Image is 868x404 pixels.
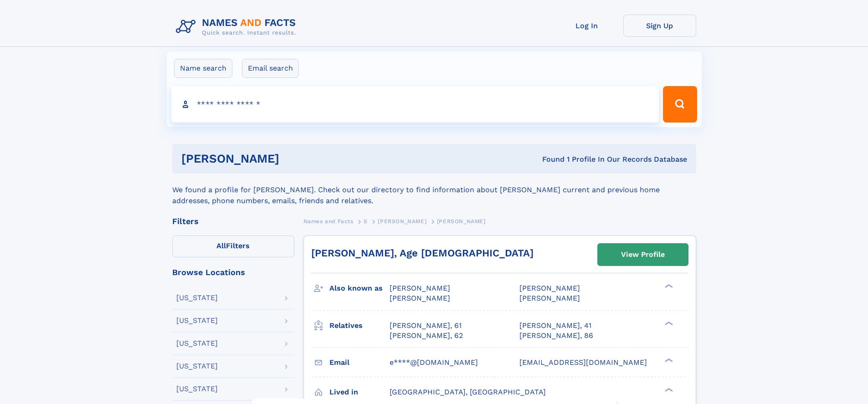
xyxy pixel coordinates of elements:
label: Email search [242,59,299,78]
span: [EMAIL_ADDRESS][DOMAIN_NAME] [519,358,647,367]
span: [PERSON_NAME] [519,294,580,302]
div: ❯ [663,320,673,326]
a: [PERSON_NAME], 62 [390,331,463,341]
a: S [364,215,368,227]
button: Search Button [663,86,697,123]
label: Filters [172,235,294,257]
h3: Also known as [329,281,390,296]
a: Log In [550,15,623,37]
div: ❯ [663,283,673,289]
a: [PERSON_NAME], 61 [390,321,462,331]
div: [US_STATE] [176,340,218,347]
a: [PERSON_NAME], 41 [519,321,591,331]
div: [US_STATE] [176,363,218,370]
span: [PERSON_NAME] [437,218,486,225]
a: [PERSON_NAME] [378,215,426,227]
h1: [PERSON_NAME] [181,153,411,164]
a: Names and Facts [303,215,354,227]
span: [PERSON_NAME] [378,218,426,225]
span: S [364,218,368,225]
div: Filters [172,217,294,225]
div: [US_STATE] [176,317,218,324]
div: View Profile [621,244,665,265]
a: [PERSON_NAME], Age [DEMOGRAPHIC_DATA] [311,247,534,259]
span: All [216,241,226,250]
div: [US_STATE] [176,294,218,302]
span: [PERSON_NAME] [519,284,580,292]
a: Sign Up [623,15,696,37]
span: [PERSON_NAME] [390,284,450,292]
input: search input [171,86,659,123]
span: [GEOGRAPHIC_DATA], [GEOGRAPHIC_DATA] [390,388,546,396]
a: View Profile [598,244,688,266]
div: Browse Locations [172,268,294,276]
div: ❯ [663,387,673,393]
h3: Lived in [329,384,390,400]
div: ❯ [663,357,673,363]
div: [US_STATE] [176,385,218,393]
h3: Email [329,355,390,370]
img: Logo Names and Facts [172,15,303,39]
h3: Relatives [329,318,390,333]
a: [PERSON_NAME], 86 [519,331,593,341]
div: Found 1 Profile In Our Records Database [411,154,687,164]
label: Name search [174,59,232,78]
div: We found a profile for [PERSON_NAME]. Check out our directory to find information about [PERSON_N... [172,174,696,206]
span: [PERSON_NAME] [390,294,450,302]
